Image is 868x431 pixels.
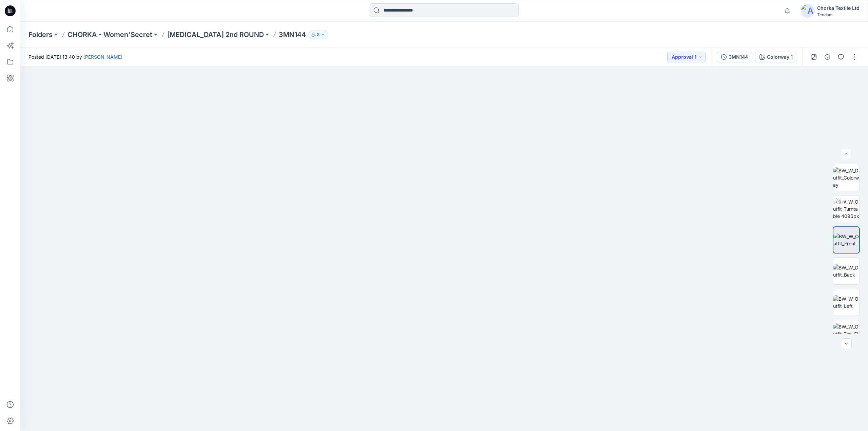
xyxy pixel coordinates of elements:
img: BW_W_Outfit_Turntable 4096px [833,198,860,220]
img: avatar [801,4,814,18]
div: Colorway 1 [767,53,793,61]
p: 8 [317,31,320,38]
img: BW_W_Outfit_Back [833,264,860,278]
img: BW_W_Outfit_Left [833,295,860,310]
div: Chorka Textile Ltd [817,4,860,12]
button: Colorway 1 [755,52,797,62]
p: 3MN144 [279,30,306,39]
div: 3MN144 [729,53,748,61]
div: Tendam [817,12,860,17]
button: 8 [309,30,328,39]
img: BW_W_Outfit_Top_CloseUp [833,323,860,344]
img: BW_W_Outfit_Colorway [833,167,860,188]
a: [PERSON_NAME] [83,54,122,60]
button: Details [822,52,833,62]
a: Folders [28,30,53,39]
span: Posted [DATE] 13:40 by [28,53,122,60]
button: 3MN144 [717,52,752,62]
img: BW_W_Outfit_Front [833,233,859,247]
a: [MEDICAL_DATA] 2nd ROUND [167,30,264,39]
a: CHORKA - Women'Secret [67,30,152,39]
